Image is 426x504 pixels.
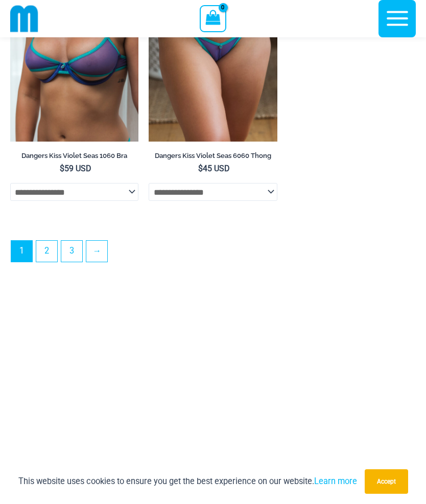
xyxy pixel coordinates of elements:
a: View Shopping Cart, empty [200,5,226,32]
a: Page 2 [36,241,57,262]
a: Dangers Kiss Violet Seas 1060 Bra [10,151,138,164]
p: This website uses cookies to ensure you get the best experience on our website. [18,474,357,488]
bdi: 45 USD [198,164,230,173]
span: $ [60,164,64,173]
a: Page 3 [61,241,82,262]
button: Accept [365,469,408,494]
h2: Dangers Kiss Violet Seas 6060 Thong [149,151,277,160]
a: Learn more [314,476,357,486]
span: $ [198,164,203,173]
nav: Product Pagination [10,240,416,267]
span: Page 1 [11,241,32,262]
a: Dangers Kiss Violet Seas 6060 Thong [149,151,277,164]
a: → [86,241,107,262]
iframe: TrustedSite Certified [15,285,411,490]
bdi: 59 USD [60,164,91,173]
img: cropped mm emblem [10,5,38,33]
h2: Dangers Kiss Violet Seas 1060 Bra [10,151,138,160]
